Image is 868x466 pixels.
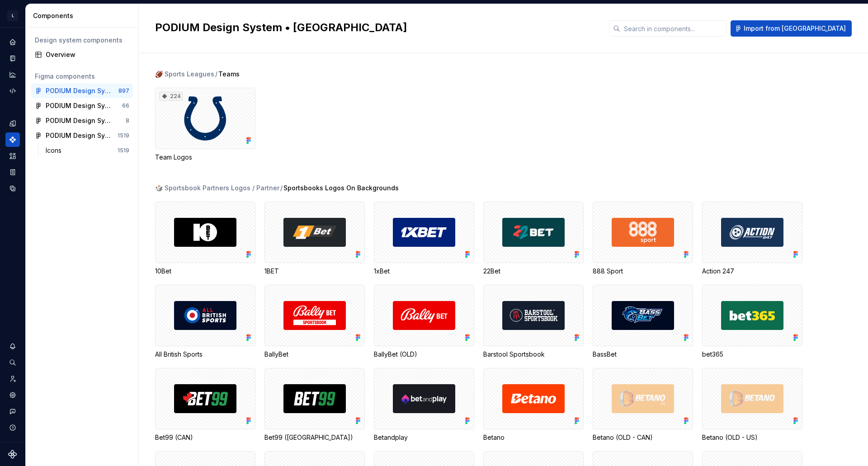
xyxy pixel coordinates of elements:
[46,131,113,140] div: PODIUM Design System • [GEOGRAPHIC_DATA]
[155,153,255,162] div: Team Logos
[46,86,113,95] div: PODIUM Design System • [GEOGRAPHIC_DATA]
[483,202,584,276] div: 22Bet
[155,350,255,359] div: All British Sports
[374,433,474,442] div: Betandplay
[5,51,20,66] a: Documentation
[5,355,20,370] button: Search ⌘K
[155,285,255,359] div: All British Sports
[159,92,183,101] div: 224
[118,132,129,139] div: 1519
[593,267,693,276] div: 888 Sport
[264,285,365,359] div: BallyBet
[374,285,474,359] div: BallyBet (OLD)
[155,20,599,35] h2: PODIUM Design System • [GEOGRAPHIC_DATA]
[374,202,474,276] div: 1xBet
[2,6,24,25] button: L
[264,202,365,276] div: 1BET
[374,368,474,442] div: Betandplay
[702,350,802,359] div: bet365
[5,132,20,147] a: Components
[702,267,802,276] div: Action 247
[7,10,18,21] div: L
[5,67,20,82] a: Analytics
[8,450,17,459] svg: Supernova Logo
[5,181,20,196] a: Data sources
[31,84,133,98] a: PODIUM Design System • [GEOGRAPHIC_DATA]897
[5,149,20,163] a: Assets
[5,339,20,353] button: Notifications
[702,368,802,442] div: Betano (OLD - US)
[374,350,474,359] div: BallyBet (OLD)
[155,202,255,276] div: 10Bet
[280,184,283,193] span: /
[744,24,846,33] span: Import from [GEOGRAPHIC_DATA]
[118,147,129,154] div: 1519
[593,368,693,442] div: Betano (OLD - CAN)
[46,116,113,125] div: PODIUM Design System • Foundations
[155,184,279,193] div: 🎲 Sportsbook Partners Logos / Partner
[31,113,133,128] a: PODIUM Design System • Foundations8
[46,50,129,59] div: Overview
[702,202,802,276] div: Action 247
[374,267,474,276] div: 1xBet
[5,388,20,402] a: Settings
[155,88,255,162] div: 224Team Logos
[264,267,365,276] div: 1BET
[35,72,129,81] div: Figma components
[264,433,365,442] div: Bet99 ([GEOGRAPHIC_DATA])
[593,202,693,276] div: 888 Sport
[215,70,217,79] span: /
[42,143,133,158] a: Icons1519
[283,184,399,193] span: Sportsbooks Logos On Backgrounds
[155,368,255,442] div: Bet99 (CAN)
[620,20,727,37] input: Search in components...
[5,84,20,98] a: Code automation
[5,116,20,131] a: Design tokens
[31,99,133,113] a: PODIUM Design System • Components66
[483,368,584,442] div: Betano
[483,267,584,276] div: 22Bet
[126,117,129,124] div: 8
[593,433,693,442] div: Betano (OLD - CAN)
[264,368,365,442] div: Bet99 ([GEOGRAPHIC_DATA])
[155,267,255,276] div: 10Bet
[5,404,20,419] button: Contact support
[593,350,693,359] div: BassBet
[483,433,584,442] div: Betano
[5,372,20,386] a: Invite team
[122,102,129,109] div: 66
[46,101,113,110] div: PODIUM Design System • Components
[35,36,129,45] div: Design system components
[702,285,802,359] div: bet365
[31,128,133,143] a: PODIUM Design System • [GEOGRAPHIC_DATA]1519
[731,20,852,37] button: Import from [GEOGRAPHIC_DATA]
[702,433,802,442] div: Betano (OLD - US)
[155,70,214,79] div: 🏈 Sports Leagues
[5,165,20,179] a: Storybook stories
[33,11,135,20] div: Components
[118,87,129,94] div: 897
[46,146,65,155] div: Icons
[31,47,133,62] a: Overview
[264,350,365,359] div: BallyBet
[593,285,693,359] div: BassBet
[483,350,584,359] div: Barstool Sportsbook
[5,35,20,49] a: Home
[218,70,240,79] span: Teams
[483,285,584,359] div: Barstool Sportsbook
[155,433,255,442] div: Bet99 (CAN)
